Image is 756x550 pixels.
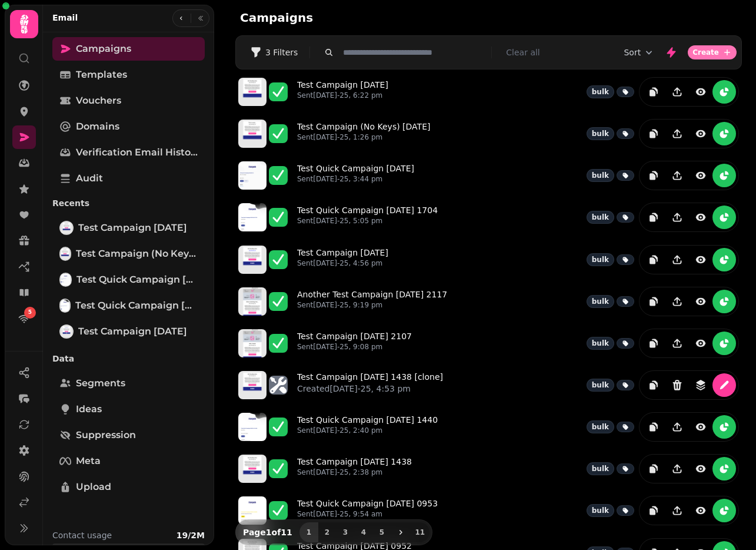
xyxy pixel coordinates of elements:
p: Sent [DATE]-25, 2:38 pm [297,468,412,477]
button: Sort [624,47,655,58]
button: view [689,499,712,522]
div: bulk [587,253,614,266]
img: Test Quick Campaign 2025-04-17 [61,274,71,286]
img: aHR0cHM6Ly9zdGFtcGVkZS1zZXJ2aWNlLXByb2QtdGVtcGxhdGUtcHJldmlld3MuczMuZXUtd2VzdC0xLmFtYXpvbmF3cy5jb... [238,329,267,357]
button: reports [712,457,736,481]
button: duplicate [642,332,665,355]
span: Test Quick Campaign [DATE] [76,273,198,287]
a: Test Campaign [DATE]Sent[DATE]-25, 4:56 pm [297,247,388,273]
h2: Campaigns [240,9,466,26]
span: 5 [377,529,387,536]
a: Test Campaign (No Keys) [DATE]Sent[DATE]-25, 1:26 pm [297,121,430,147]
button: Share campaign preview [665,290,689,313]
button: duplicate [642,248,665,271]
span: Test Campaign [DATE] [78,221,187,235]
img: aHR0cHM6Ly9zdGFtcGVkZS1zZXJ2aWNlLXByb2QtdGVtcGxhdGUtcHJldmlld3MuczMuZXUtd2VzdC0xLmFtYXpvbmF3cy5jb... [238,413,267,441]
button: Share campaign preview [665,206,689,229]
span: Test Campaign [DATE] [78,324,187,339]
button: view [689,457,712,481]
div: bulk [587,420,614,433]
span: Domains [76,120,119,134]
button: view [689,290,712,313]
button: duplicate [642,373,665,397]
button: 4 [354,522,373,542]
a: Vouchers [52,89,205,112]
button: view [689,248,712,271]
a: Test Quick Campaign [DATE] 0953Sent[DATE]-25, 9:54 am [297,498,438,524]
span: Campaigns [76,42,131,56]
div: bulk [587,169,614,182]
div: bulk [587,504,614,517]
img: Test Campaign 2025-03-13 [61,326,72,337]
button: next [391,522,411,542]
span: 5 [28,309,32,317]
a: Segments [52,372,205,395]
span: Vouchers [76,94,121,108]
a: Test Campaign 2025-07-07Test Campaign [DATE] [52,216,205,240]
button: duplicate [642,415,665,439]
img: aHR0cHM6Ly9zdGFtcGVkZS1zZXJ2aWNlLXByb2QtdGVtcGxhdGUtcHJldmlld3MuczMuZXUtd2VzdC0xLmFtYXpvbmF3cy5jb... [238,78,267,106]
p: Sent [DATE]-25, 1:26 pm [297,132,430,142]
button: duplicate [642,457,665,481]
button: Share campaign preview [665,499,689,522]
button: 3 [336,522,355,542]
button: Share campaign preview [665,415,689,439]
img: aHR0cHM6Ly9zdGFtcGVkZS1zZXJ2aWNlLXByb2QtdGVtcGxhdGUtcHJldmlld3MuczMuZXUtd2VzdC0xLmFtYXpvbmF3cy5jb... [238,496,267,525]
p: Created [DATE]-25, 4:53 pm [297,383,443,395]
button: view [689,164,712,187]
button: duplicate [642,206,665,229]
span: Templates [76,68,127,82]
span: 3 Filters [265,48,298,57]
button: Share campaign preview [665,164,689,187]
p: Recents [52,193,205,214]
a: Templates [52,63,205,87]
a: Upload [52,475,205,499]
a: Test Campaign [DATE] 1438 [clone]Created[DATE]-25, 4:53 pm [297,371,443,399]
button: reports [712,248,736,271]
p: Sent [DATE]-25, 3:44 pm [297,174,414,184]
button: Clear all [506,47,539,58]
a: Verification email history [52,141,205,164]
a: Ideas [52,397,205,421]
button: Share campaign preview [665,457,689,481]
img: Test Quick Campaign 2025-04-08 1704 [61,300,69,312]
div: bulk [587,127,614,140]
button: 11 [411,522,429,542]
button: Share campaign preview [665,122,689,145]
a: Test Campaign [DATE]Sent[DATE]-25, 6:22 pm [297,79,388,105]
button: duplicate [642,290,665,313]
div: bulk [587,85,614,98]
a: Domains [52,115,205,138]
span: Create [692,49,719,56]
a: Test Quick Campaign [DATE]Sent[DATE]-25, 3:44 pm [297,163,414,188]
a: Suppression [52,423,205,447]
a: Test Campaign [DATE] 2107Sent[DATE]-25, 9:08 pm [297,330,412,356]
a: Test Campaign 2025-03-13Test Campaign [DATE] [52,320,205,343]
button: reports [712,499,736,522]
button: duplicate [642,80,665,104]
p: Sent [DATE]-25, 5:05 pm [297,216,438,226]
img: aHR0cHM6Ly9zdGFtcGVkZS1zZXJ2aWNlLXByb2QtdGVtcGxhdGUtcHJldmlld3MuczMuZXUtd2VzdC0xLmFtYXpvbmF3cy5jb... [238,371,267,399]
span: 1 [304,529,314,536]
button: Share campaign preview [665,80,689,104]
a: Meta [52,449,205,473]
p: Page 1 of 11 [238,526,297,538]
button: 1 [299,522,318,542]
button: duplicate [642,499,665,522]
img: Test Campaign (No Keys) 2025-06-09 [61,248,70,260]
a: Campaigns [52,37,205,61]
button: reports [712,206,736,229]
p: Sent [DATE]-25, 9:54 am [297,509,438,519]
button: reports [712,290,736,313]
button: view [689,332,712,355]
p: Data [52,348,205,369]
span: Meta [76,454,101,468]
div: bulk [587,295,614,308]
a: Test Quick Campaign [DATE] 1440Sent[DATE]-25, 2:40 pm [297,414,438,440]
button: view [689,80,712,104]
h2: Email [52,12,78,24]
b: 19 / 2M [176,531,205,540]
a: Test Campaign (No Keys) 2025-06-09Test Campaign (No Keys) [DATE] [52,242,205,266]
img: aHR0cHM6Ly9zdGFtcGVkZS1zZXJ2aWNlLXByb2QtdGVtcGxhdGUtcHJldmlld3MuczMuZXUtd2VzdC0xLmFtYXpvbmF3cy5jb... [238,120,267,148]
span: 3 [341,529,350,536]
